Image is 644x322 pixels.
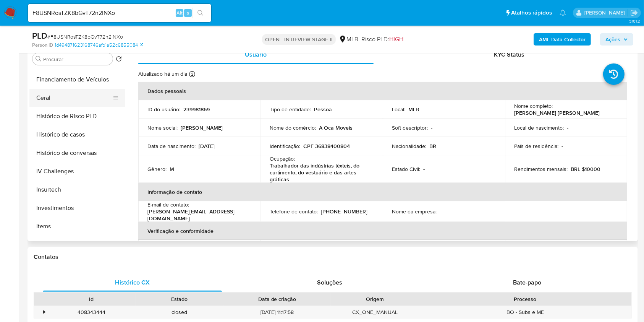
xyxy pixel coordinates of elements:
[630,9,638,17] a: Sair
[34,253,632,261] h1: Contatos
[419,306,631,319] div: BO - Subs e ME
[336,295,414,303] div: Origem
[600,33,633,46] button: Ações
[115,278,150,287] span: Histórico CX
[223,306,331,319] div: [DATE] 11:17:58
[193,8,208,18] button: search-icon
[262,34,336,45] p: OPEN - IN REVIEW STAGE II
[514,143,558,150] p: País de residência :
[270,208,318,215] p: Telefone de contato :
[431,124,432,131] p: -
[47,306,136,319] div: 408343444
[319,124,353,131] p: A Oca Moveis
[270,106,311,113] p: Tipo de entidade :
[29,70,125,89] button: Financiamento de Veículos
[29,217,125,236] button: Items
[392,143,426,150] p: Nacionalidade :
[36,56,42,62] button: Procurar
[181,124,223,131] p: [PERSON_NAME]
[331,306,419,319] div: CX_ONE_MANUAL
[539,33,586,46] b: AML Data Collector
[147,166,167,172] p: Gênero :
[584,9,628,16] p: ana.conceicao@mercadolivre.com
[28,8,211,18] input: Pesquise usuários ou casos...
[147,106,180,113] p: ID do usuário :
[116,56,122,64] button: Retornar ao pedido padrão
[392,124,428,131] p: Soft descriptor :
[314,106,332,113] p: Pessoa
[29,89,119,107] button: Geral
[561,143,563,150] p: -
[138,183,627,201] th: Informação de contato
[138,222,627,240] th: Verificação e conformidade
[270,155,295,162] p: Ocupação :
[47,33,123,41] span: # F8USNRosTZK8bGvT72n2INXo
[53,295,130,303] div: Id
[147,143,196,150] p: Data de nascimento :
[392,106,405,113] p: Local :
[303,143,350,150] p: CPF 36838400804
[147,201,189,208] p: E-mail de contato :
[392,166,420,172] p: Estado Civil :
[229,295,325,303] div: Data de criação
[514,124,564,131] p: Local de nascimento :
[176,9,183,16] span: Alt
[629,18,640,24] span: 3.161.2
[138,70,187,78] p: Atualizado há um dia
[138,82,627,100] th: Dados pessoais
[429,143,436,150] p: BR
[43,309,45,316] div: •
[29,107,125,125] button: Histórico de Risco PLD
[270,162,371,183] p: Trabalhador das indústrias têxteis, do curtimento, do vestuário e das artes gráficas
[494,50,524,59] span: KYC Status
[423,166,425,172] p: -
[317,278,342,287] span: Soluções
[424,295,626,303] div: Processo
[183,106,210,113] p: 239981869
[29,181,125,199] button: Insurtech
[511,9,552,17] span: Atalhos rápidos
[605,33,620,46] span: Ações
[199,143,215,150] p: [DATE]
[389,35,403,44] span: HIGH
[147,208,248,222] p: [PERSON_NAME][EMAIL_ADDRESS][DOMAIN_NAME]
[29,199,125,217] button: Investimentos
[245,50,267,59] span: Usuário
[440,208,441,215] p: -
[339,35,358,44] div: MLB
[29,236,125,254] button: Lista Interna
[534,33,591,46] button: AML Data Collector
[567,124,568,131] p: -
[136,306,224,319] div: closed
[513,278,541,287] span: Bate-papo
[514,102,553,109] p: Nome completo :
[187,9,189,16] span: s
[514,109,600,116] p: [PERSON_NAME] [PERSON_NAME]
[571,166,600,172] p: BRL $10000
[32,42,53,49] b: Person ID
[29,125,125,144] button: Histórico de casos
[361,35,403,44] span: Risco PLD:
[43,56,110,63] input: Procurar
[32,29,47,42] b: PLD
[55,42,143,49] a: 1d494871623168746afb1a52c6855084
[270,143,300,150] p: Identificação :
[147,124,178,131] p: Nome social :
[170,166,174,172] p: M
[270,124,316,131] p: Nome do comércio :
[29,144,125,162] button: Histórico de conversas
[141,295,218,303] div: Estado
[29,162,125,181] button: IV Challenges
[392,208,437,215] p: Nome da empresa :
[514,166,568,172] p: Rendimentos mensais :
[408,106,419,113] p: MLB
[321,208,367,215] p: [PHONE_NUMBER]
[560,10,566,16] a: Notificações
